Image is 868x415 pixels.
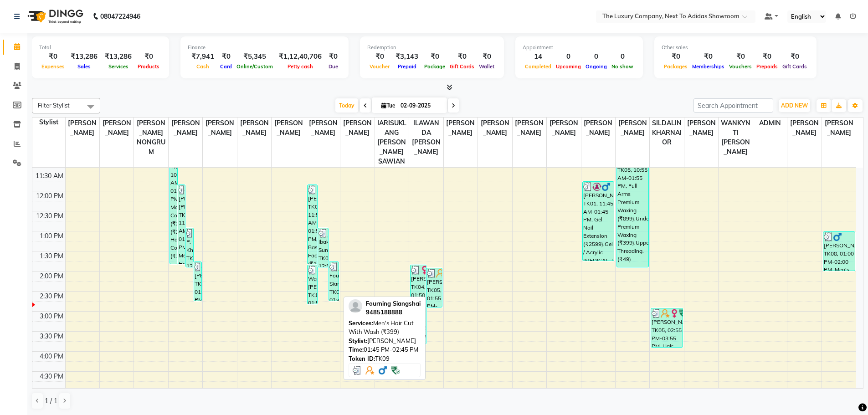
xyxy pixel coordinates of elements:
div: 01:45 PM-02:45 PM [349,345,421,354]
div: 0 [554,51,583,62]
span: Today [335,98,358,113]
input: Search Appointment [693,98,773,113]
span: Due [326,63,340,70]
span: Cash [194,63,211,70]
div: [PERSON_NAME], TK02, 10:50 AM-01:50 PM, Moustache Color (₹399),Shave (₹249),Men's Hair Color (₹1499) [170,145,177,264]
span: [PERSON_NAME] [684,118,718,138]
div: ₹7,941 [188,51,218,62]
span: [PERSON_NAME] [478,118,512,138]
span: Completed [523,63,554,70]
span: [PERSON_NAME] [822,118,856,138]
span: [PERSON_NAME] [66,118,99,138]
div: Wame [PERSON_NAME], TK10, 01:50 PM-02:50 PM, Men's Hair Cut With Wash (₹399) [308,265,318,304]
div: 3:00 PM [38,312,65,321]
div: ₹0 [218,51,234,62]
span: Expenses [39,63,67,70]
span: Time: [349,346,364,353]
div: ₹0 [727,51,754,62]
span: [PERSON_NAME] [100,118,134,138]
span: [PERSON_NAME] [272,118,305,138]
span: Online/Custom [234,63,275,70]
div: ₹0 [690,51,727,62]
div: TK09 [349,354,421,364]
div: [PERSON_NAME], TK08, 01:00 PM-02:00 PM, Men's Hair Cut With Wash (₹399) [823,232,855,271]
span: Fourning Siangshai [366,300,421,307]
div: 1:00 PM [38,231,65,241]
span: Vouchers [727,63,754,70]
span: [PERSON_NAME] [169,118,202,138]
div: ₹0 [447,51,477,62]
b: 08047224946 [100,4,140,29]
div: 0 [609,51,636,62]
div: ₹13,286 [101,51,135,62]
span: [PERSON_NAME] [513,118,546,138]
span: Prepaid [395,63,419,70]
div: [PERSON_NAME], TK04, 01:50 PM-03:50 PM, Eyebrows Threading (₹69),Upperlips Threading. (₹49) [411,265,426,344]
div: [PERSON_NAME], TK05, 02:55 PM-03:55 PM, Hair Wash With Conditioner. (₹399) [651,308,683,347]
div: 9485188888 [366,308,421,317]
span: SILDALIN KHARNAIOR [650,118,683,148]
span: Prepaids [754,63,780,70]
div: ₹3,143 [392,51,422,62]
div: Other sales [662,44,809,51]
span: Services: [349,319,373,327]
span: ADD NEW [781,102,808,109]
span: Sales [75,63,93,70]
div: Fourning Siangshai, TK09, 01:45 PM-02:45 PM, Men's Hair Cut With Wash (₹399) [329,262,339,301]
div: [PERSON_NAME] [349,337,421,346]
span: [PERSON_NAME] [340,118,374,138]
span: 1 / 1 [45,396,57,406]
div: Finance [188,44,341,51]
div: [PERSON_NAME], TK05, 10:55 AM-01:55 PM, Full Arms Premium Waxing (₹899),Underarms Premium Waxing ... [617,148,648,267]
span: Upcoming [554,63,583,70]
div: ₹0 [135,51,162,62]
span: Petty cash [285,63,315,70]
div: 2:30 PM [38,292,65,301]
div: ₹1,12,40,706 [275,51,325,62]
span: [PERSON_NAME] [787,118,821,138]
span: Stylist: [349,337,367,344]
div: 0 [583,51,609,62]
div: [PERSON_NAME], TK04, 11:50 AM-01:50 PM, Basic Facial (₹1299),Cafe Pedicure (₹999) [308,185,318,264]
span: Gift Cards [447,63,477,70]
button: ADD NEW [779,99,810,112]
span: [PERSON_NAME] [581,118,615,138]
div: [PERSON_NAME], TK01, 01:45 PM-02:45 PM, Men's Hair Cut With Wash (₹399) [194,262,201,301]
div: ₹0 [662,51,690,62]
div: 4:00 PM [38,352,65,361]
span: Card [218,63,234,70]
div: ₹0 [754,51,780,62]
span: Ongoing [583,63,609,70]
div: Stylist [32,118,65,127]
span: Voucher [367,63,392,70]
div: ₹5,345 [234,51,275,62]
div: ₹0 [325,51,341,62]
input: 2025-09-02 [398,99,443,113]
span: [PERSON_NAME] [444,118,478,138]
span: No show [609,63,636,70]
span: Wallet [477,63,497,70]
span: Memberships [690,63,727,70]
span: Gift Cards [780,63,809,70]
span: [PERSON_NAME] [237,118,271,138]
span: Packages [662,63,690,70]
div: 11:30 AM [34,171,65,181]
div: ₹13,286 [67,51,101,62]
span: ILAWANDA [PERSON_NAME] [409,118,443,158]
span: Men's Hair Cut With Wash (₹399) [349,319,414,336]
span: Token ID: [349,355,375,362]
div: Appointment [523,44,636,51]
div: P. Kharkongor, TK06, 12:55 PM-01:55 PM, Men's Hair Cut With Wash (₹399) [186,228,193,267]
img: logo [23,4,86,29]
span: Products [135,63,162,70]
span: Filter Stylist [38,102,70,109]
div: 3:30 PM [38,332,65,341]
div: ₹0 [477,51,497,62]
div: [PERSON_NAME] [PERSON_NAME], TK03, 11:50 AM-01:50 PM, Men's Hair Cut (₹349),Men's Hair Color (₹1499) [178,185,185,264]
div: 12:00 PM [34,191,65,201]
div: ₹0 [422,51,447,62]
span: ADMIN [753,118,787,129]
div: 14 [523,51,554,62]
span: Services [106,63,131,70]
span: [PERSON_NAME] [616,118,649,138]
